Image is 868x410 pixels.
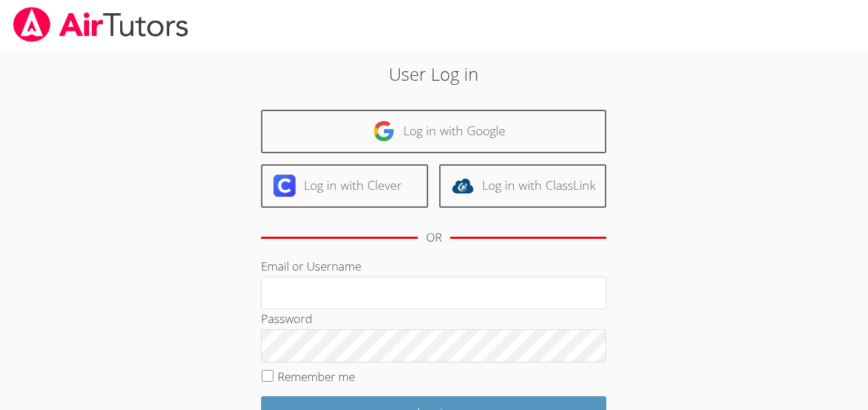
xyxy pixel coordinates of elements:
[373,120,395,142] img: google-logo-50288ca7cdecda66e5e0955fdab243c47b7ad437acaf1139b6f446037453330a.svg
[273,175,296,197] img: clever-logo-6eab21bc6e7a338710f1a6ff85c0baf02591cd810cc4098c63d3a4b26e2feb20.svg
[261,311,312,326] label: Password
[426,228,442,248] div: OR
[278,369,355,384] label: Remember me
[452,175,474,197] img: classlink-logo-d6bb404cc1216ec64c9a2012d9dc4662098be43eaf13dc465df04b49fa7ab582.svg
[261,258,361,274] label: Email or Username
[261,164,428,208] a: Log in with Clever
[12,7,190,42] img: airtutors_banner-c4298cdbf04f3fff15de1276eac7730deb9818008684d7c2e4769d2f7ddbe033.png
[200,61,668,87] h2: User Log in
[439,164,606,208] a: Log in with ClassLink
[261,110,606,153] a: Log in with Google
